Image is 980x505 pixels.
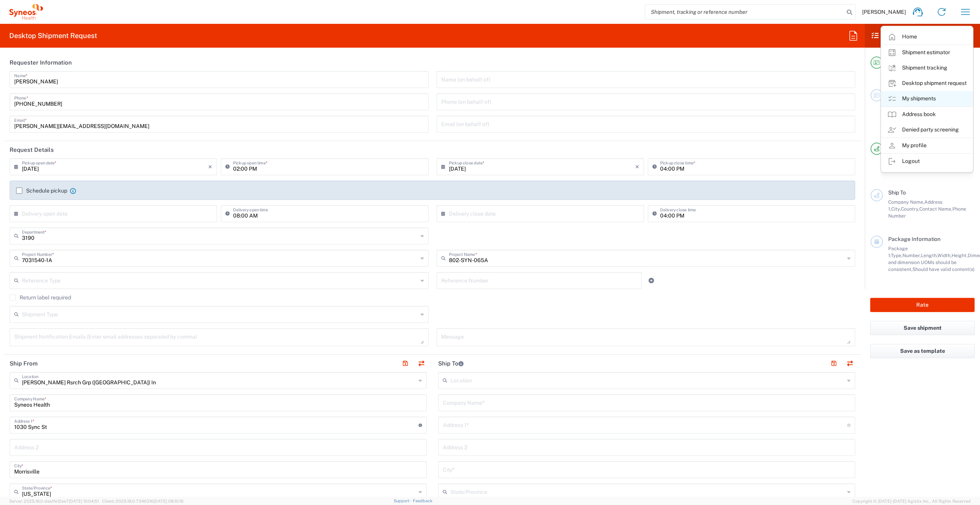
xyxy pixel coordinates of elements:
a: Desktop shipment request [881,76,973,91]
i: × [635,161,639,173]
h2: Requester Information [10,59,72,66]
a: Address book [881,107,973,122]
span: Server: 2025.18.0-daa1fe12ee7 [9,499,99,503]
span: Should have valid content(s) [912,266,975,272]
span: City, [891,206,901,212]
button: Rate [870,298,975,312]
i: × [208,161,212,173]
a: Feedback [413,498,432,503]
label: Return label required [10,294,71,301]
span: Width, [937,252,952,258]
a: Home [881,29,973,45]
a: Denied party screening [881,122,973,138]
span: Length, [921,252,937,258]
a: My shipments [881,91,973,106]
span: Number, [902,252,921,258]
span: Client: 2025.18.0-7346316 [102,499,184,503]
label: Schedule pickup [16,188,67,194]
span: Height, [952,252,968,258]
button: Save as template [870,344,975,358]
a: Support [394,498,413,503]
span: Contact Name, [919,206,952,212]
a: Shipment tracking [881,60,973,76]
span: [PERSON_NAME] [862,8,906,15]
a: Shipment estimator [881,45,973,60]
a: Add Reference [646,275,657,286]
h2: Request Details [10,146,54,154]
span: [DATE] 10:04:51 [69,499,99,503]
h2: Shipment Checklist [872,31,947,40]
button: Save shipment [870,321,975,335]
span: Company Name, [888,199,924,205]
span: [DATE] 08:10:16 [154,499,184,503]
span: Copyright © [DATE]-[DATE] Agistix Inc., All Rights Reserved [853,498,971,505]
h2: Ship To [438,360,464,367]
span: Type, [891,252,902,258]
span: Country, [901,206,919,212]
span: Package Information [888,236,940,242]
h2: Desktop Shipment Request [9,31,97,40]
span: Package 1: [888,246,908,258]
h2: Ship From [10,360,38,367]
a: Logout [881,154,973,169]
input: Shipment, tracking or reference number [645,5,844,19]
a: My profile [881,138,973,153]
span: Ship To [888,189,906,196]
